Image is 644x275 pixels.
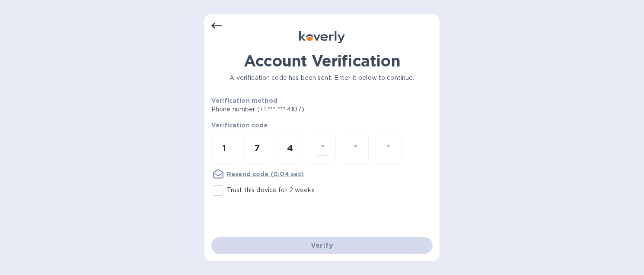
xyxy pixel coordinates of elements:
p: Trust this device for 2 weeks [227,186,315,195]
h1: Account Verification [211,52,433,70]
p: A verification code has been sent. Enter it below to continue. [211,73,433,82]
p: Phone number (+1 *** *** 4107) [211,105,370,114]
p: Verification code [211,121,433,130]
u: Resend code (0:04 sec) [227,171,304,177]
b: Verification method [211,97,277,104]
